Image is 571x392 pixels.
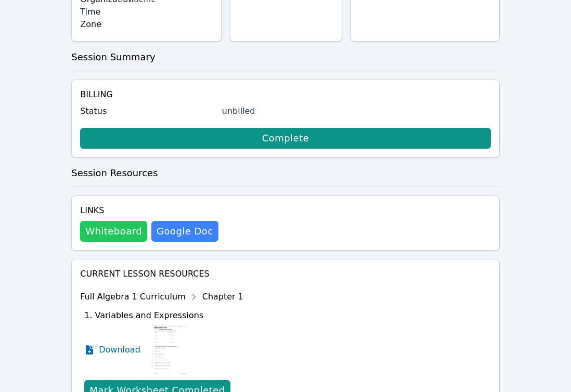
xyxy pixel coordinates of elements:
h3: Session Resources [71,166,500,180]
div: Full Algebra 1 Curriculum Chapter 1 [80,289,243,305]
a: Google Doc [151,221,218,242]
img: 1. Variables and Expressions [149,324,189,376]
h4: Billing [80,88,491,101]
a: Complete [80,128,491,149]
h4: Links [80,204,218,217]
a: Download [84,324,140,376]
h3: Session Summary [71,50,500,64]
span: 1. Variables and Expressions [84,310,203,320]
span: Download [99,344,140,356]
button: Whiteboard [80,221,147,242]
label: Status [80,105,216,117]
div: unbilled [222,105,491,117]
h4: Current Lesson Resources [80,268,491,280]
